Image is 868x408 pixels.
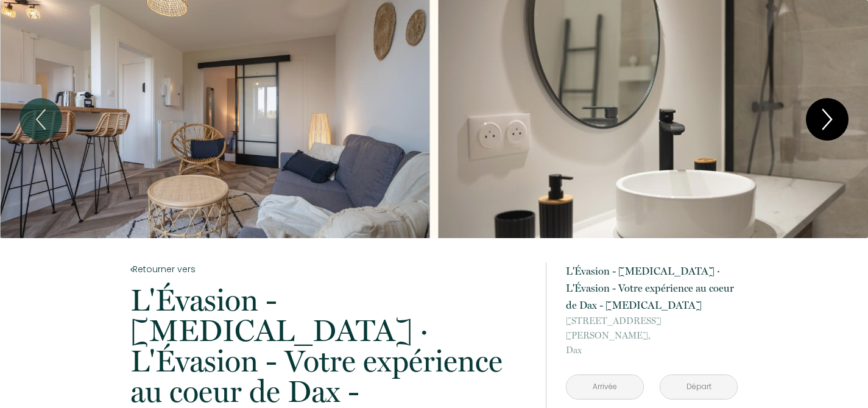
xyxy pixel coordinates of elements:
input: Arrivée [566,375,643,399]
a: Retourner vers [130,262,530,276]
p: Dax [566,314,738,357]
input: Départ [660,375,737,399]
button: Next [806,98,849,141]
button: Previous [19,98,62,141]
span: [STREET_ADDRESS][PERSON_NAME], [566,314,738,343]
p: L'Évasion - [MEDICAL_DATA] · L'Évasion - Votre expérience au coeur de Dax - [MEDICAL_DATA] [566,262,738,314]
